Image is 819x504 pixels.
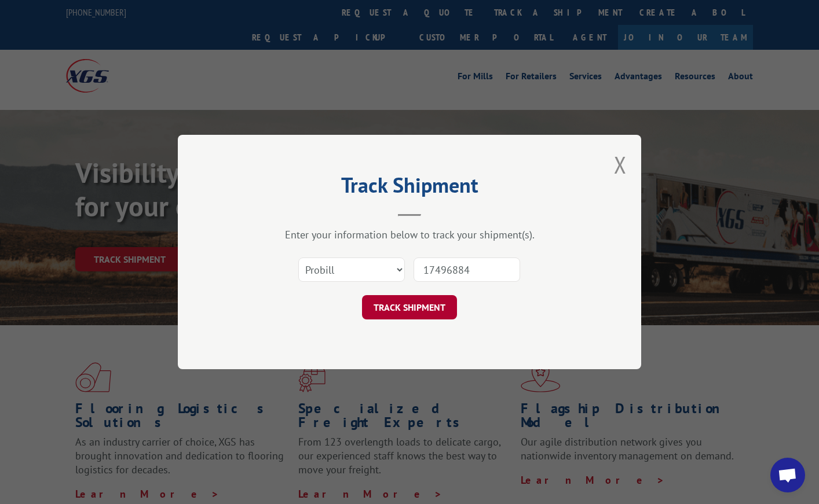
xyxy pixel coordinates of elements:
button: TRACK SHIPMENT [362,295,457,319]
button: Close modal [614,149,627,180]
div: Enter your information below to track your shipment(s). [236,228,583,241]
input: Number(s) [414,257,520,282]
h2: Track Shipment [236,177,583,199]
div: Open chat [770,458,805,492]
